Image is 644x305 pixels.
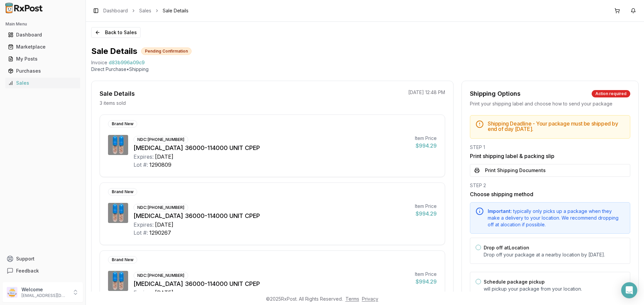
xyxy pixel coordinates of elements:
[5,29,80,41] a: Dashboard
[108,203,128,223] img: Creon 36000-114000 UNIT CPEP
[5,41,80,53] a: Marketplace
[470,100,630,107] div: Print your shipping label and choose how to send your package
[484,245,529,250] label: Drop off at Location
[91,59,107,66] div: Invoice
[149,161,171,169] div: 1290809
[488,208,512,214] span: Important:
[133,229,148,237] div: Lot #:
[345,296,359,302] a: Terms
[5,53,80,65] a: My Posts
[415,203,437,210] div: Item Price
[362,296,378,302] a: Privacy
[3,42,83,52] button: Marketplace
[133,204,188,211] div: NDC: [PHONE_NUMBER]
[133,143,410,153] div: [MEDICAL_DATA] 36000-114000 UNIT CPEP
[408,89,445,96] p: [DATE] 12:48 PM
[5,65,80,77] a: Purchases
[109,59,145,66] span: d83b996a09c9
[149,229,171,237] div: 1290267
[621,282,637,298] div: Open Intercom Messenger
[415,135,437,142] div: Item Price
[108,256,137,263] div: Brand New
[91,66,639,73] p: Direct Purchase • Shipping
[5,21,80,27] h2: Main Menu
[133,221,154,229] div: Expires:
[108,120,137,128] div: Brand New
[133,272,188,279] div: NDC: [PHONE_NUMBER]
[133,136,188,143] div: NDC: [PHONE_NUMBER]
[141,48,192,55] div: Pending Confirmation
[91,27,141,38] button: Back to Sales
[8,68,77,74] div: Purchases
[488,121,625,132] h5: Shipping Deadline - Your package must be shipped by end of day [DATE] .
[100,100,126,106] p: 3 items sold
[108,188,137,196] div: Brand New
[155,289,173,297] div: [DATE]
[415,142,437,150] div: $994.29
[155,221,173,229] div: [DATE]
[488,208,625,228] div: typically only picks up a package when they make a delivery to your location. We recommend droppi...
[133,153,154,161] div: Expires:
[103,7,128,14] a: Dashboard
[415,271,437,278] div: Item Price
[470,182,630,189] div: STEP 2
[470,190,630,198] h3: Choose shipping method
[592,90,630,97] div: Action required
[484,279,545,285] label: Schedule package pickup
[3,29,83,40] button: Dashboard
[3,3,46,13] img: RxPost Logo
[3,54,83,64] button: My Posts
[16,268,39,274] span: Feedback
[133,289,154,297] div: Expires:
[3,265,83,277] button: Feedback
[484,286,625,292] p: will pickup your package from your location.
[133,279,410,289] div: [MEDICAL_DATA] 36000-114000 UNIT CPEP
[133,211,410,221] div: [MEDICAL_DATA] 36000-114000 UNIT CPEP
[470,144,630,151] div: STEP 1
[21,293,68,298] p: [EMAIL_ADDRESS][DOMAIN_NAME]
[3,78,83,88] button: Sales
[3,253,83,265] button: Support
[21,286,68,293] p: Welcome
[484,251,625,258] p: Drop off your package at a nearby location by [DATE] .
[139,7,151,14] a: Sales
[7,287,17,298] img: User avatar
[415,278,437,286] div: $994.29
[470,89,521,98] div: Shipping Options
[100,89,135,98] div: Sale Details
[5,77,80,89] a: Sales
[155,153,173,161] div: [DATE]
[8,44,77,50] div: Marketplace
[133,161,148,169] div: Lot #:
[163,7,189,14] span: Sale Details
[8,31,77,38] div: Dashboard
[8,56,77,62] div: My Posts
[8,80,77,86] div: Sales
[470,152,630,160] h3: Print shipping label & packing slip
[91,46,137,57] h1: Sale Details
[103,7,189,14] nav: breadcrumb
[415,210,437,218] div: $994.29
[3,66,83,76] button: Purchases
[470,164,630,177] button: Print Shipping Documents
[108,135,128,155] img: Creon 36000-114000 UNIT CPEP
[108,271,128,291] img: Creon 36000-114000 UNIT CPEP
